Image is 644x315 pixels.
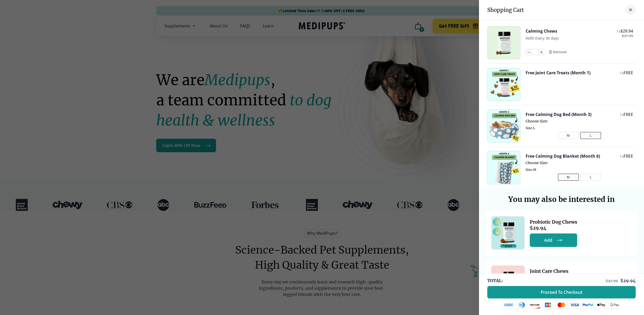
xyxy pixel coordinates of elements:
span: $ 29.94 [620,28,633,34]
span: $ 37.99 [622,34,633,38]
span: Refill Every 30 days [526,36,559,41]
span: Joint Care Chews [530,268,568,274]
span: FREE [624,153,633,159]
button: Free Calming Dog Bed (Month 3) [526,112,591,117]
span: FREE [624,70,633,76]
img: diners-club [516,301,527,309]
a: Joint Care Chews [491,266,525,299]
img: google [609,301,620,309]
img: Calming Chews [488,26,520,59]
button: Remove [548,50,567,54]
img: mastercard [556,301,567,309]
span: Proceed To Checkout [541,290,582,295]
img: visa [569,301,580,309]
a: Probiotic Dog Chews [491,216,525,250]
a: Joint Care Chews [530,268,568,280]
img: amex [503,301,514,309]
span: TOTAL: [487,278,503,283]
button: L [580,132,601,139]
button: Proceed To Checkout [487,286,636,298]
button: M [558,132,579,139]
span: 1 x [620,112,624,117]
img: paypal [582,301,594,309]
img: jcb [542,301,554,309]
h3: You may also be interested in [485,195,638,204]
img: Free Joint Care Treats (Month 1) [488,68,520,101]
button: Add [530,233,577,247]
a: Probiotic Dog Chews$29.94 [530,219,577,231]
h3: Shopping Cart [487,7,524,13]
img: Probiotic Dog Chews [492,217,524,249]
span: 1 x [617,29,620,34]
img: apple [596,301,607,309]
span: Choose Size: [526,160,633,165]
span: Size: M [526,168,633,172]
span: $ 37.99 [606,279,618,283]
button: Calming Chews [526,28,557,34]
span: Add [544,238,552,243]
img: Joint Care Chews [492,266,524,298]
span: Probiotic Dog Chews [530,219,577,225]
button: L [580,174,601,181]
button: close-cart [625,5,636,15]
button: M [558,174,579,181]
img: discover [529,301,541,309]
button: Free Joint Care Treats (Month 1) [526,70,590,76]
span: 1 x [620,154,624,159]
span: FREE [624,112,633,117]
span: 1 x [620,70,624,75]
span: Size: L [526,126,633,130]
span: Remove [553,50,567,54]
button: Free Calming Dog Blanket (Month 6) [526,153,600,159]
span: $ 29.94 [620,278,636,283]
span: $ 29.94 [530,225,577,231]
img: Free Calming Dog Blanket (Month 6) [488,151,520,184]
span: Choose Size: [526,119,633,123]
img: Free Calming Dog Bed (Month 3) [488,110,520,142]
